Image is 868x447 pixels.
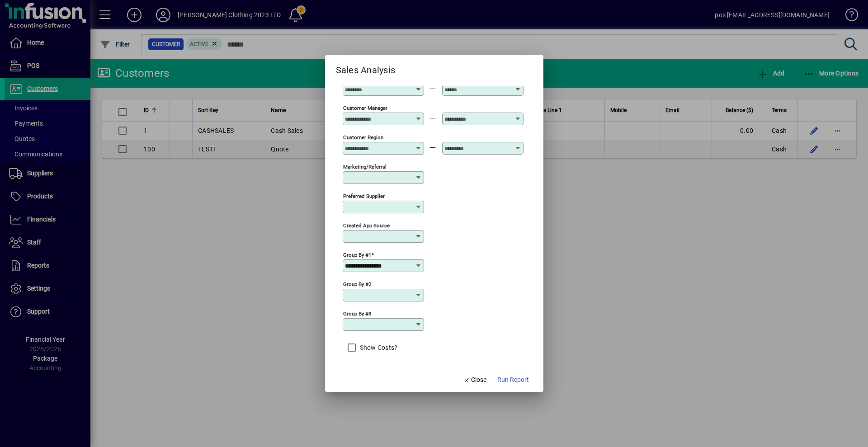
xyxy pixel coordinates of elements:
[343,134,383,141] mat-label: Customer Region
[343,164,387,170] mat-label: Marketing/Referral
[343,281,371,287] mat-label: Group by #2
[325,55,406,77] h2: Sales Analysis
[343,105,387,111] mat-label: Customer Manager
[459,372,490,388] button: Close
[358,343,398,352] label: Show Costs?
[343,222,390,229] mat-label: Created app source
[343,193,385,199] mat-label: Preferred supplier
[343,252,371,258] mat-label: Group by #1
[497,375,529,385] span: Run Report
[343,311,371,317] mat-label: Group by #3
[463,375,486,385] span: Close
[494,372,533,388] button: Run Report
